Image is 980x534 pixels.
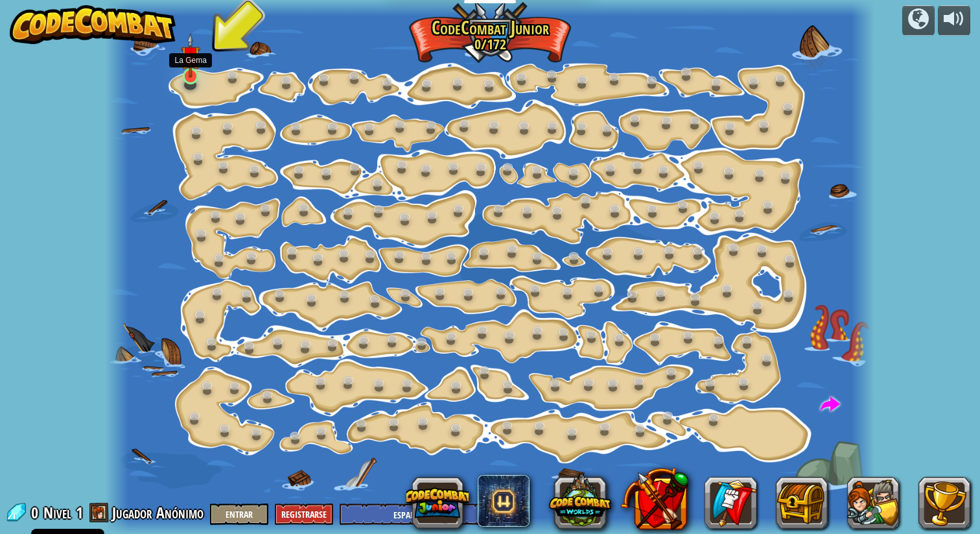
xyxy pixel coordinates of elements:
[210,504,268,525] button: Entrar
[938,5,970,36] button: Ajustar volúmen
[112,502,204,523] span: Jugador Anónimo
[43,502,71,524] span: Nivel
[275,504,333,525] button: Registrarse
[31,502,42,523] span: 0
[902,5,935,36] button: Campañas
[76,502,83,523] span: 1
[181,33,200,78] img: level-banner-unstarted.png
[10,5,176,44] img: CodeCombat - Learn how to code by playing a game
